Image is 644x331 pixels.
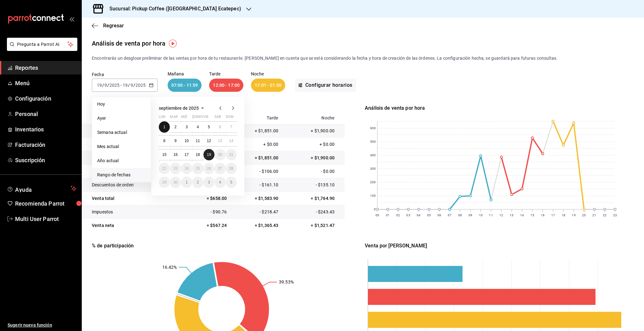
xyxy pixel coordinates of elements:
[186,180,188,185] abbr: 1 de octubre de 2025
[218,152,222,157] abbr: 20 de septiembre de 2025
[203,115,208,121] abbr: viernes
[192,121,203,133] button: 4 de septiembre de 2025
[185,219,230,232] td: = $567.24
[168,72,202,76] p: Mañana
[230,192,282,205] td: = $1,583.90
[92,72,158,77] label: Fecha
[396,213,400,217] text: 02
[214,149,225,160] button: 20 de septiembre de 2025
[185,192,230,205] td: = $658.00
[92,242,355,250] div: % de participación
[551,213,555,217] text: 17
[109,83,120,88] input: ----
[82,124,185,138] td: Total artículos
[370,127,376,130] text: 600
[370,167,376,171] text: 300
[107,83,109,88] span: /
[209,79,243,92] div: 12:00 - 17:00
[192,115,229,121] abbr: jueves
[196,152,200,157] abbr: 18 de septiembre de 2025
[181,149,192,160] button: 17 de septiembre de 2025
[159,163,170,174] button: 22 de septiembre de 2025
[97,129,146,136] span: Semana actual
[162,152,166,157] abbr: 15 de septiembre de 2025
[173,180,177,185] abbr: 30 de septiembre de 2025
[135,83,146,88] input: ----
[282,151,345,165] td: = $1,900.00
[15,63,76,72] span: Reportes
[219,125,221,129] abbr: 6 de septiembre de 2025
[226,149,237,160] button: 21 de septiembre de 2025
[185,205,230,219] td: - $90.76
[7,38,77,51] button: Pregunta a Parrot AI
[17,41,68,48] span: Pregunta a Parrot AI
[162,166,166,171] abbr: 22 de septiembre de 2025
[448,213,452,217] text: 07
[226,163,237,174] button: 28 de septiembre de 2025
[97,172,146,178] span: Rango de fechas
[15,141,76,149] span: Facturación
[170,135,181,146] button: 9 de septiembre de 2025
[15,125,76,134] span: Inventarios
[192,149,203,160] button: 18 de septiembre de 2025
[226,177,237,188] button: 5 de octubre de 2025
[173,152,177,157] abbr: 16 de septiembre de 2025
[104,5,241,13] h3: Sucursal: Pickup Coffee ([GEOGRAPHIC_DATA] Ecatepec)
[593,213,597,217] text: 21
[370,181,376,184] text: 200
[8,322,76,328] span: Sugerir nueva función
[370,140,376,144] text: 500
[159,135,170,146] button: 8 de septiembre de 2025
[214,163,225,174] button: 27 de septiembre de 2025
[15,215,76,223] span: Multi User Parrot
[197,180,199,185] abbr: 2 de octubre de 2025
[229,139,233,143] abbr: 14 de septiembre de 2025
[489,213,493,217] text: 11
[15,185,68,192] span: Ayuda
[128,83,130,88] span: /
[203,177,214,188] button: 3 de octubre de 2025
[208,180,210,185] abbr: 3 de octubre de 2025
[15,94,76,103] span: Configuración
[282,124,345,138] td: + $1,900.00
[203,121,214,133] button: 5 de septiembre de 2025
[181,177,192,188] button: 1 de octubre de 2025
[169,40,177,47] img: Tooltip marker
[181,121,192,133] button: 3 de septiembre de 2025
[510,213,514,217] text: 13
[159,149,170,160] button: 15 de septiembre de 2025
[214,177,225,188] button: 4 de octubre de 2025
[82,151,185,165] td: Venta bruta
[186,125,188,129] abbr: 3 de septiembre de 2025
[163,139,165,143] abbr: 8 de septiembre de 2025
[230,180,232,185] abbr: 5 de octubre de 2025
[97,83,102,88] input: --
[427,213,431,217] text: 05
[82,192,185,205] td: Venta total
[185,152,189,157] abbr: 17 de septiembre de 2025
[407,213,410,217] text: 03
[170,121,181,133] button: 2 de septiembre de 2025
[279,280,294,285] text: 39.53%
[133,83,135,88] span: /
[230,205,282,219] td: - $218.47
[15,110,76,118] span: Personal
[82,178,185,192] td: Descuentos de orden
[541,213,545,217] text: 16
[15,79,76,87] span: Menú
[69,16,74,21] button: open_drawer_menu
[120,83,122,88] span: -
[173,166,177,171] abbr: 23 de septiembre de 2025
[162,180,166,185] abbr: 29 de septiembre de 2025
[170,115,177,121] abbr: martes
[375,213,379,217] text: 00
[4,46,77,52] a: Pregunta a Parrot AI
[226,121,237,133] button: 7 de septiembre de 2025
[15,199,76,208] span: Recomienda Parrot
[282,165,345,178] td: - $0.00
[530,213,534,217] text: 15
[82,138,185,151] td: Cargos por servicio
[218,139,222,143] abbr: 13 de septiembre de 2025
[209,72,243,76] p: Tarde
